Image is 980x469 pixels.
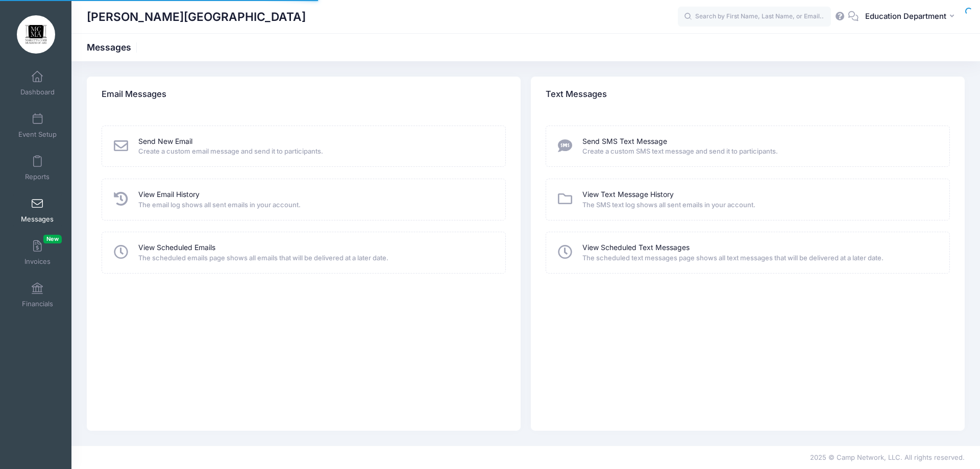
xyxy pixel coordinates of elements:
span: Dashboard [20,88,55,96]
input: Search by First Name, Last Name, or Email... [678,7,831,27]
a: Messages [13,192,62,228]
a: View Email History [138,189,200,200]
button: Education Department [859,5,965,29]
span: The scheduled emails page shows all emails that will be delivered at a later date. [138,253,492,263]
a: Reports [13,150,62,186]
a: Send New Email [138,136,192,147]
span: New [43,235,62,243]
span: Event Setup [18,130,57,139]
span: Reports [25,172,50,181]
img: Marietta Cobb Museum of Art [17,15,55,54]
span: The scheduled text messages page shows all text messages that will be delivered at a later date. [582,253,936,263]
h1: [PERSON_NAME][GEOGRAPHIC_DATA] [87,5,306,29]
a: Send SMS Text Message [582,136,667,147]
span: Financials [22,300,53,308]
a: View Scheduled Emails [138,242,215,253]
a: Event Setup [13,108,62,143]
a: View Text Message History [582,189,674,200]
a: View Scheduled Text Messages [582,242,690,253]
span: The SMS text log shows all sent emails in your account. [582,200,936,210]
h4: Email Messages [102,80,166,109]
span: Messages [21,215,54,224]
span: Education Department [865,11,946,22]
h1: Messages [87,42,140,53]
span: The email log shows all sent emails in your account. [138,200,492,210]
h4: Text Messages [546,80,607,109]
span: Invoices [24,257,51,266]
span: Create a custom email message and send it to participants. [138,146,492,157]
span: Create a custom SMS text message and send it to participants. [582,146,936,157]
a: Dashboard [13,65,62,101]
span: 2025 © Camp Network, LLC. All rights reserved. [810,453,965,461]
a: InvoicesNew [13,235,62,270]
a: Financials [13,277,62,313]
